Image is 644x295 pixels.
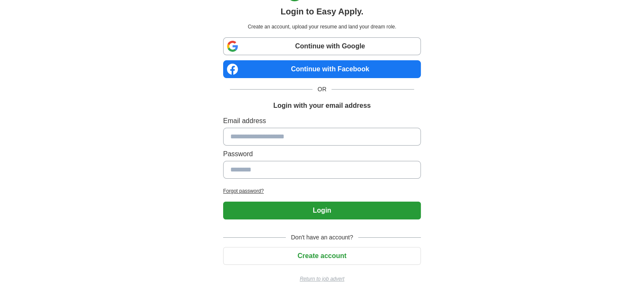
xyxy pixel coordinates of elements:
a: Continue with Google [223,37,421,55]
a: Continue with Facebook [223,60,421,78]
h1: Login with your email address [273,101,370,111]
a: Forgot password? [223,187,421,195]
label: Password [223,149,421,159]
a: Create account [223,252,421,259]
label: Email address [223,116,421,126]
p: Create an account, upload your resume and land your dream role. [225,23,419,31]
button: Login [223,202,421,219]
span: OR [312,85,332,94]
h1: Login to Easy Apply. [281,5,364,18]
a: Return to job advert [223,275,421,283]
button: Create account [223,247,421,265]
span: Don't have an account? [286,233,358,242]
